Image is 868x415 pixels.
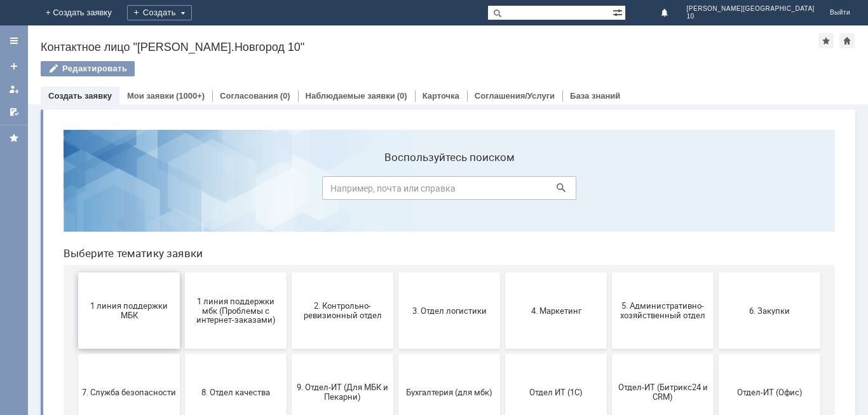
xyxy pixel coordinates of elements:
[349,186,443,195] span: 3. Отдел логистики
[839,33,855,48] div: Сделать домашней страницей
[456,349,550,358] span: не актуален
[562,263,656,282] span: Отдел-ИТ (Битрикс24 и CRM)
[127,5,192,20] div: Создать
[665,234,767,311] button: Отдел-ИТ (Офис)
[135,349,229,358] span: Франчайзинг
[269,57,523,80] input: Например, почта или справка
[25,153,126,229] button: 1 линия поддержки МБК
[135,267,229,277] span: 8. Отдел качества
[176,91,205,101] div: (1000+)
[665,153,767,229] button: 6. Закупки
[242,181,336,200] span: 2. Контрольно-ревизионный отдел
[280,91,290,101] div: (0)
[269,31,523,44] label: Воспользуйтесь поиском
[562,181,656,200] span: 5. Административно-хозяйственный отдел
[4,56,24,76] a: Создать заявку
[687,13,815,20] span: 10
[10,127,782,140] header: Выберите тематику заявки
[132,153,233,229] button: 1 линия поддержки мбк (Проблемы с интернет-заказами)
[669,186,763,195] span: 6. Закупки
[238,153,340,229] button: 2. Контрольно-ревизионный отдел
[613,6,625,18] span: Расширенный поиск
[452,234,553,311] button: Отдел ИТ (1С)
[41,41,818,53] div: Контактное лицо "[PERSON_NAME].Новгород 10"
[132,234,233,311] button: 8. Отдел качества
[238,316,340,392] button: Это соглашение не активно!
[29,267,123,277] span: 7. Служба безопасности
[456,186,550,195] span: 4. Маркетинг
[452,153,553,229] button: 4. Маркетинг
[306,91,395,101] a: Наблюдаемые заявки
[132,316,233,392] button: Франчайзинг
[242,263,336,282] span: 9. Отдел-ИТ (Для МБК и Пекарни)
[423,91,459,101] a: Карточка
[687,5,815,13] span: [PERSON_NAME][GEOGRAPHIC_DATA]
[475,91,555,101] a: Соглашения/Услуги
[570,91,620,101] a: База знаний
[345,316,447,392] button: [PERSON_NAME]. Услуги ИТ для МБК (оформляет L1)
[559,234,660,311] button: Отдел-ИТ (Битрикс24 и CRM)
[452,316,553,392] button: не актуален
[345,234,447,311] button: Бухгалтерия (для мбк)
[4,79,24,99] a: Мои заявки
[238,234,340,311] button: 9. Отдел-ИТ (Для МБК и Пекарни)
[29,349,123,358] span: Финансовый отдел
[220,91,278,101] a: Согласования
[669,267,763,277] span: Отдел-ИТ (Офис)
[242,344,336,363] span: Это соглашение не активно!
[4,102,24,122] a: Мои согласования
[48,91,112,101] a: Создать заявку
[349,267,443,277] span: Бухгалтерия (для мбк)
[127,91,174,101] a: Мои заявки
[349,339,443,368] span: [PERSON_NAME]. Услуги ИТ для МБК (оформляет L1)
[25,316,126,392] button: Финансовый отдел
[818,33,834,48] div: Добавить в избранное
[456,267,550,277] span: Отдел ИТ (1С)
[135,176,229,205] span: 1 линия поддержки мбк (Проблемы с интернет-заказами)
[397,91,407,101] div: (0)
[345,153,447,229] button: 3. Отдел логистики
[25,234,126,311] button: 7. Служба безопасности
[29,181,123,200] span: 1 линия поддержки МБК
[559,153,660,229] button: 5. Административно-хозяйственный отдел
